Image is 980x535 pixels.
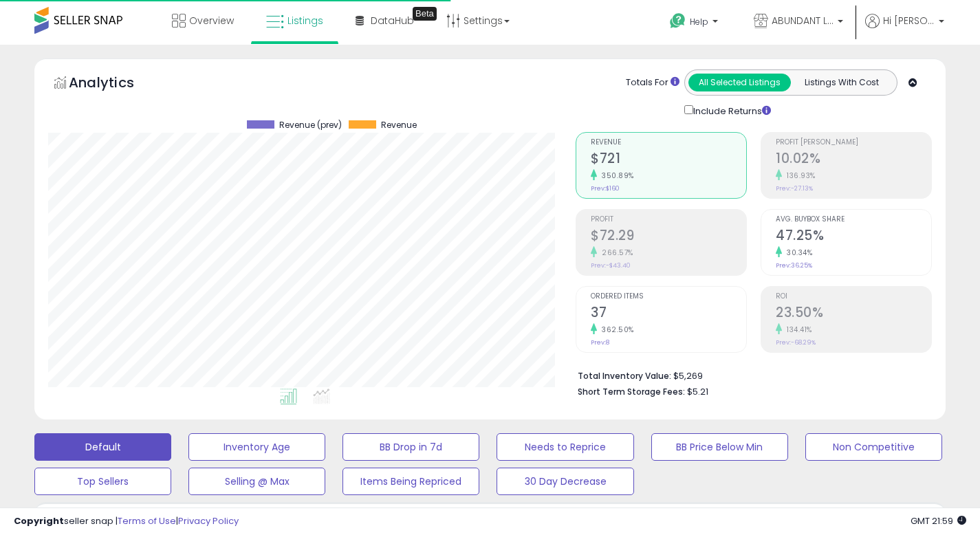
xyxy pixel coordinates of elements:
small: 362.50% [597,325,634,335]
h2: 37 [591,305,746,323]
span: Revenue [381,120,417,130]
span: Avg. Buybox Share [776,216,931,223]
small: Prev: 36.25% [776,261,812,270]
a: Terms of Use [118,514,176,527]
span: ROI [776,293,931,301]
button: Top Sellers [34,468,171,495]
small: Prev: -27.13% [776,184,813,193]
button: Needs to Reprice [497,433,633,461]
span: Revenue [591,139,746,146]
div: Tooltip anchor [413,7,437,21]
span: DataHub [371,14,414,28]
h2: 10.02% [776,151,931,169]
small: 266.57% [597,248,633,258]
span: Revenue (prev) [279,120,342,130]
li: $5,269 [578,367,922,383]
div: Totals For [626,76,679,89]
i: Get Help [669,12,686,30]
span: Overview [189,14,234,28]
small: Prev: $160 [591,184,620,193]
a: Privacy Policy [178,514,239,527]
small: Prev: -$43.40 [591,261,631,270]
a: Hi [PERSON_NAME] [865,14,944,45]
button: Selling @ Max [188,468,325,495]
small: 30.34% [782,248,812,258]
b: Short Term Storage Fees: [578,386,685,397]
span: Help [690,16,708,28]
button: All Selected Listings [688,74,791,91]
a: Help [659,2,732,45]
small: Prev: -68.29% [776,338,816,347]
small: Prev: 8 [591,338,609,347]
span: Listings [287,14,323,28]
strong: Copyright [14,514,64,527]
h2: $72.29 [591,228,746,246]
button: BB Price Below Min [651,433,788,461]
span: 2025-10-13 21:59 GMT [911,514,966,527]
span: $5.21 [687,385,708,398]
button: 30 Day Decrease [497,468,633,495]
h2: $721 [591,151,746,169]
small: 136.93% [782,171,816,181]
span: Profit [PERSON_NAME] [776,139,931,146]
span: Profit [591,216,746,223]
button: Items Being Repriced [342,468,479,495]
button: Inventory Age [188,433,325,461]
small: 134.41% [782,325,812,335]
small: 350.89% [597,171,634,181]
b: Total Inventory Value: [578,370,671,382]
div: Include Returns [674,102,787,118]
h2: 47.25% [776,228,931,246]
button: Non Competitive [805,433,942,461]
span: Hi [PERSON_NAME] [883,14,935,28]
button: BB Drop in 7d [342,433,479,461]
h2: 23.50% [776,305,931,323]
h5: Analytics [69,73,161,96]
span: ABUNDANT LiFE [772,14,834,28]
button: Default [34,433,171,461]
button: Listings With Cost [790,74,893,91]
div: seller snap | | [14,515,239,528]
span: Ordered Items [591,293,746,301]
